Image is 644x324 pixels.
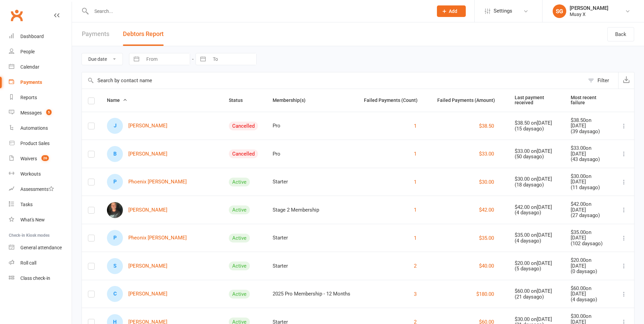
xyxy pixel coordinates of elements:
[9,59,72,75] a: Calendar
[20,202,33,207] div: Tasks
[571,286,608,297] div: $60.00 on [DATE]
[229,122,258,130] div: Cancelled
[229,96,250,104] button: Status
[565,89,614,112] th: Most recent failure
[20,171,41,177] div: Workouts
[414,262,417,270] button: 2
[9,151,72,166] a: Waivers 26
[107,146,123,162] div: B
[414,234,417,242] button: 1
[585,72,618,89] button: Filter
[479,262,494,270] button: $40.00
[515,288,558,294] div: $60.00 on [DATE]
[107,118,123,134] div: J
[9,271,72,286] a: Class kiosk mode
[107,230,187,246] a: PPheonix [PERSON_NAME]
[229,178,250,186] div: Active
[571,269,608,274] div: ( 0 days ago)
[9,197,72,212] a: Tasks
[82,22,109,46] a: Payments
[570,5,608,11] div: [PERSON_NAME]
[364,97,425,103] span: Failed Payments (Count)
[20,125,48,131] div: Automations
[9,182,72,197] a: Assessments
[571,213,608,218] div: ( 27 days ago)
[273,291,352,297] div: 2025 Pro Membership - 12 Months
[571,185,608,191] div: ( 11 days ago)
[273,179,352,185] div: Starter
[9,121,72,136] a: Automations
[143,53,190,65] input: From
[515,266,558,272] div: ( 5 days ago)
[107,118,167,134] a: J[PERSON_NAME]
[20,95,37,100] div: Reports
[20,110,42,115] div: Messages
[9,166,72,182] a: Workouts
[515,238,558,244] div: ( 4 days ago)
[107,96,127,104] button: Name
[571,157,608,162] div: ( 43 days ago)
[479,150,494,158] button: $33.00
[479,206,494,214] button: $42.00
[515,126,558,132] div: ( 15 days ago)
[20,245,62,250] div: General attendance
[266,89,358,112] th: Membership(s)
[597,76,609,85] div: Filter
[229,205,250,214] div: Active
[107,286,123,302] div: C
[571,241,608,247] div: ( 102 days ago)
[479,178,494,186] button: $30.00
[107,97,127,103] span: Name
[515,232,558,238] div: $35.00 on [DATE]
[571,201,608,213] div: $42.00 on [DATE]
[82,72,585,89] input: Search by contact name
[9,136,72,151] a: Product Sales
[515,148,558,154] div: $33.00 on [DATE]
[571,118,608,129] div: $38.50 on [DATE]
[515,294,558,300] div: ( 21 days ago)
[515,317,558,322] div: $30.00 on [DATE]
[20,141,50,146] div: Product Sales
[123,22,164,46] button: Debtors Report
[509,89,565,112] th: Last payment received
[20,49,35,54] div: People
[437,97,502,103] span: Failed Payments (Amount)
[9,105,72,121] a: Messages 5
[107,230,123,246] div: P
[449,8,457,14] span: Add
[414,122,417,130] button: 1
[9,29,72,44] a: Dashboard
[41,155,49,161] span: 26
[9,255,72,271] a: Roll call
[273,207,352,213] div: Stage 2 Membership
[229,262,250,270] div: Active
[479,122,494,130] button: $38.50
[107,202,167,218] a: [PERSON_NAME]
[437,5,466,17] button: Add
[273,151,352,157] div: Pro
[9,75,72,90] a: Payments
[515,210,558,216] div: ( 4 days ago)
[515,176,558,182] div: $30.00 on [DATE]
[9,212,72,228] a: What's New
[20,186,54,192] div: Assessments
[8,7,25,24] a: Clubworx
[20,79,42,85] div: Payments
[476,290,494,298] button: $180.00
[607,27,634,41] a: Back
[229,234,250,242] div: Active
[437,96,502,104] button: Failed Payments (Amount)
[273,235,352,241] div: Starter
[571,129,608,134] div: ( 39 days ago)
[20,156,37,161] div: Waivers
[414,150,417,158] button: 1
[9,44,72,59] a: People
[414,178,417,186] button: 1
[570,11,608,17] div: Muay X
[571,145,608,157] div: $33.00 on [DATE]
[107,258,123,274] div: S
[107,174,123,190] div: P
[20,260,36,266] div: Roll call
[107,174,187,190] a: PPhoenix [PERSON_NAME]
[571,174,608,185] div: $30.00 on [DATE]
